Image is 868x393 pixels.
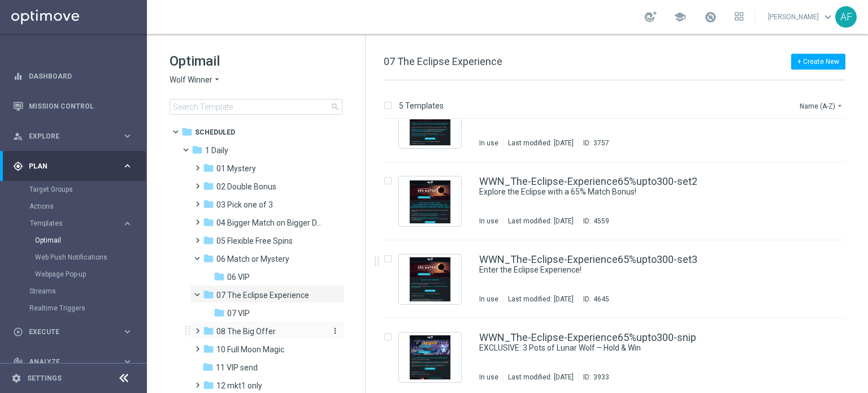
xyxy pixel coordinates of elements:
[578,139,609,148] div: ID:
[29,133,122,140] span: Explore
[835,101,844,110] i: arrow_drop_down
[216,381,262,391] span: 12 mkt1 only
[372,84,866,162] div: Press SPACE to select this row.
[29,181,146,198] div: Target Groups
[29,359,122,365] span: Analyze
[12,357,133,366] button: track_changes Analyze keyboard_arrow_right
[798,99,845,113] button: Name (A-Z)arrow_drop_down
[12,72,133,81] button: equalizer Dashboard
[372,240,866,318] div: Press SPACE to select this row.
[479,265,797,275] div: Enter the Eclipse Experience!
[13,161,23,171] i: gps_fixed
[203,343,214,355] i: folder
[205,145,228,156] span: 1 Daily
[203,379,214,391] i: folder
[822,11,834,23] span: keyboard_arrow_down
[214,307,225,318] i: folder
[767,8,835,25] a: [PERSON_NAME]keyboard_arrow_down
[203,217,214,228] i: folder
[13,357,23,367] i: track_changes
[12,132,133,141] button: person_search Explore keyboard_arrow_right
[504,295,578,304] div: Last modified: [DATE]
[29,329,122,335] span: Execute
[29,163,122,170] span: Plan
[13,327,23,337] i: play_circle_outline
[29,198,146,215] div: Actions
[479,254,697,265] a: WWN_The-Eclipse-Experience65%upto300-set3
[216,326,276,336] span: 08 The Big Offer
[29,202,118,211] a: Actions
[13,161,122,171] div: Plan
[331,326,340,335] i: more_vert
[216,344,284,355] span: 10 Full Moon Magic
[216,290,309,300] span: 07 The Eclipse Experience
[29,287,118,296] a: Streams
[35,270,118,279] a: Webpage Pop-up
[214,271,225,282] i: folder
[30,220,122,227] div: Templates
[170,99,342,115] input: Search Template
[13,131,23,141] i: person_search
[122,356,133,367] i: keyboard_arrow_right
[227,308,250,318] span: 07 VIP
[227,272,250,282] span: 06 VIP
[593,139,609,148] div: 3757
[402,179,458,223] img: 4559.jpeg
[29,185,118,194] a: Target Groups
[203,253,214,264] i: folder
[122,161,133,171] i: keyboard_arrow_right
[674,11,686,23] span: school
[479,373,498,382] div: In use
[11,373,21,383] i: settings
[479,217,498,226] div: In use
[216,254,289,264] span: 06 Match or Mystery
[29,283,146,300] div: Streams
[29,304,118,313] a: Realtime Triggers
[504,373,578,382] div: Last modified: [DATE]
[12,327,133,336] div: play_circle_outline Execute keyboard_arrow_right
[13,61,133,91] div: Dashboard
[12,102,133,111] button: Mission Control
[27,375,62,382] a: Settings
[372,162,866,240] div: Press SPACE to select this row.
[479,332,696,343] a: WWN_The-Eclipse-Experience65%upto300-snip
[29,219,133,228] button: Templates keyboard_arrow_right
[479,187,797,197] div: Explore the Eclipse with a 65% Match Bonus!
[402,335,458,379] img: 3933.jpeg
[578,373,609,382] div: ID:
[35,232,146,249] div: Optimail
[203,198,214,210] i: folder
[479,343,771,353] a: EXCLUSIVE: 3 Pots of Lunar Wolf – Hold & Win
[35,266,146,283] div: Webpage Pop-up
[479,295,498,304] div: In use
[202,361,214,373] i: folder
[791,54,845,70] button: + Create New
[479,139,498,148] div: In use
[216,182,276,192] span: 02 Double Bonus
[835,6,857,28] div: AF
[195,127,235,137] span: Scheduled
[479,187,771,197] a: Explore the Eclipse with a 65% Match Bonus!
[170,75,222,85] button: Wolf Winner arrow_drop_down
[402,101,458,145] img: 3757.jpeg
[12,162,133,171] button: gps_fixed Plan keyboard_arrow_right
[30,220,111,227] span: Templates
[328,326,340,336] button: more_vert
[203,235,214,246] i: folder
[203,180,214,192] i: folder
[578,217,609,226] div: ID:
[203,289,214,300] i: folder
[203,325,214,336] i: folder
[13,357,122,367] div: Analyze
[192,144,203,156] i: folder
[402,257,458,301] img: 4645.jpeg
[593,217,609,226] div: 4559
[122,131,133,141] i: keyboard_arrow_right
[13,71,23,81] i: equalizer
